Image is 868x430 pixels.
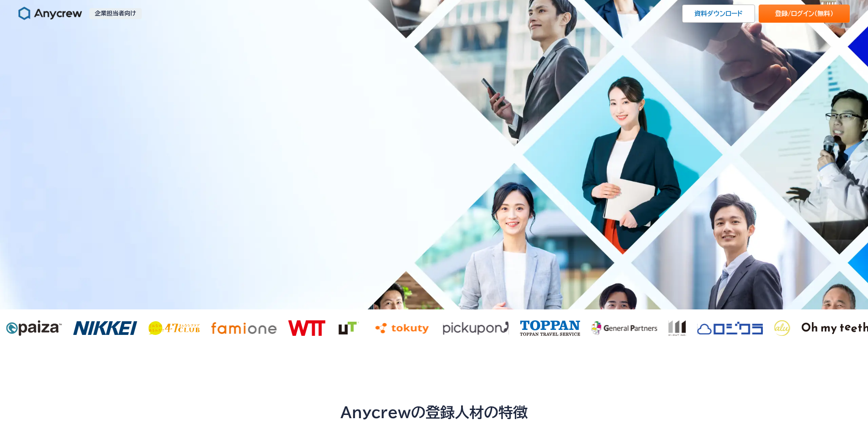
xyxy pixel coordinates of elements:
a: 資料ダウンロード [682,5,755,23]
img: toppan [519,320,580,336]
img: paiza [5,320,61,336]
img: alu [773,320,790,336]
img: jooto [801,322,868,334]
img: m-out inc. [591,320,657,336]
p: 企業担当者向け [89,8,142,19]
img: General Partners [696,320,762,336]
img: wtt [287,320,324,336]
span: （無料） [814,10,833,17]
img: pickupon [442,320,508,336]
img: Anycrew [18,6,82,21]
a: 登録/ログイン（無料） [759,5,850,23]
img: tokuty [371,320,431,336]
img: ut [335,320,360,336]
img: ロジクラ [668,320,685,336]
img: 47club [148,321,199,335]
img: famione [210,320,276,336]
img: nikkei [72,321,137,335]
